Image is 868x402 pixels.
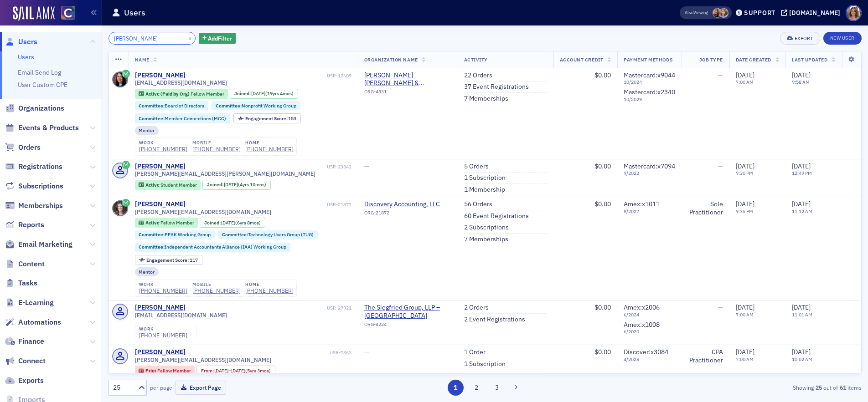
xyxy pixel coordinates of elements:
label: per page [150,383,172,392]
span: — [718,162,723,170]
span: Discover : x3084 [624,348,668,356]
a: Orders [5,142,41,153]
span: Add Filter [208,34,232,42]
button: × [186,34,194,42]
div: [DOMAIN_NAME] [789,9,840,17]
time: 7:00 AM [736,311,754,318]
a: Users [5,37,37,47]
span: [DATE] [736,71,754,79]
time: 9:30 PM [736,170,753,176]
div: CPA Practitioner [688,348,723,364]
span: $0.00 [594,200,611,208]
a: [PHONE_NUMBER] [192,146,241,153]
a: 60 Event Registrations [464,212,529,220]
span: Joined : [207,182,224,188]
span: Prior [145,367,157,374]
span: Name [135,56,150,63]
span: 9 / 2022 [624,170,675,176]
span: Amex : x1011 [624,200,660,208]
time: 9:58 AM [792,79,810,85]
div: Active: Active: Fellow Member [135,218,198,228]
div: Engagement Score: 117 [135,255,202,265]
div: Committee: [135,101,209,110]
span: Events & Products [18,123,79,133]
strong: 61 [838,383,847,392]
span: Content [18,259,45,269]
span: Orders [18,142,41,153]
a: Active Student Member [139,182,196,188]
time: 10:02 AM [792,356,812,362]
a: Tasks [5,278,37,288]
a: Content [5,259,45,269]
a: [PHONE_NUMBER] [245,146,294,153]
div: [PERSON_NAME] [135,163,186,171]
span: [DATE] [231,367,245,374]
a: View Homepage [55,6,75,21]
a: 1 Subscription [464,360,506,368]
a: Users [18,53,34,61]
div: Mentor [135,267,159,276]
span: Connect [18,356,46,366]
a: [PERSON_NAME] [135,71,186,80]
a: Memberships [5,201,63,211]
a: Events & Products [5,123,79,133]
div: Joined: 2018-12-28 00:00:00 [200,218,265,228]
span: [PERSON_NAME][EMAIL_ADDRESS][PERSON_NAME][DOMAIN_NAME] [135,170,315,177]
a: 2 Orders [464,304,489,312]
div: Active (Paid by Org): Active (Paid by Org): Fellow Member [135,89,228,99]
span: $0.00 [594,303,611,311]
input: Search… [108,32,196,45]
a: User Custom CPE [18,81,67,89]
a: Connect [5,356,46,366]
span: Payment Methods [624,56,672,63]
div: Showing out of items [617,383,862,392]
span: [EMAIL_ADDRESS][DOMAIN_NAME] [135,312,227,319]
div: Mentor [135,126,159,135]
a: Committee:Member Connections (MCC) [139,116,226,122]
span: Automations [18,317,61,327]
div: Export [795,36,813,41]
button: Export Page [176,381,226,395]
span: Committee : [139,102,165,109]
a: [PERSON_NAME] [135,200,186,209]
a: Committee:Technology Users Group (TUG) [222,232,314,238]
div: [PHONE_NUMBER] [139,146,187,153]
span: 6 / 2020 [624,329,675,335]
div: USR-21877 [187,202,351,208]
a: [PHONE_NUMBER] [139,287,187,294]
span: Users [18,37,37,47]
a: [PHONE_NUMBER] [245,287,294,294]
span: Committee : [139,244,165,250]
span: Amex : x1008 [624,321,660,329]
span: [DATE] [792,348,811,356]
span: Engagement Score : [245,115,289,122]
div: Committee: [212,101,300,110]
div: Committee: [218,230,318,239]
span: Account Credit [560,56,603,63]
a: Committee:PEAK Working Group [139,232,211,238]
span: [PERSON_NAME][EMAIL_ADDRESS][DOMAIN_NAME] [135,356,271,363]
img: SailAMX [61,6,75,20]
span: — [718,71,723,79]
time: 12:49 PM [792,170,812,176]
div: From: 2017-04-07 00:00:00 [196,366,275,376]
span: Subscriptions [18,181,63,191]
div: 117 [146,258,198,263]
button: 2 [468,380,484,396]
div: Joined: 2020-10-30 00:00:00 [202,180,271,190]
span: Profile [846,5,862,21]
time: 7:00 AM [736,356,754,362]
span: [DATE] [224,181,238,188]
span: [DATE] [792,200,811,208]
div: mobile [192,140,241,146]
a: [PHONE_NUMBER] [139,332,187,339]
a: Organizations [5,103,64,113]
div: Active: Active: Student Member [135,180,201,190]
a: Committee:Independent Accountants Alliance (IAA) Working Group [139,244,286,250]
img: SailAMX [13,6,55,21]
span: Committee : [216,102,242,109]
